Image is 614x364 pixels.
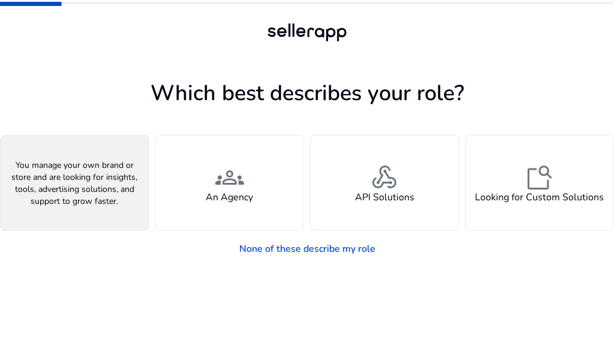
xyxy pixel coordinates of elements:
[206,192,253,203] h4: An Agency
[525,163,554,192] span: feature_search
[355,192,414,203] h4: API Solutions
[310,135,459,231] button: webhookAPI Solutions
[155,135,305,231] button: groupsAn Agency
[370,163,399,192] span: webhook
[475,192,604,203] h4: Looking for Custom Solutions
[230,237,385,261] a: None of these describe my role
[215,163,244,192] span: groups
